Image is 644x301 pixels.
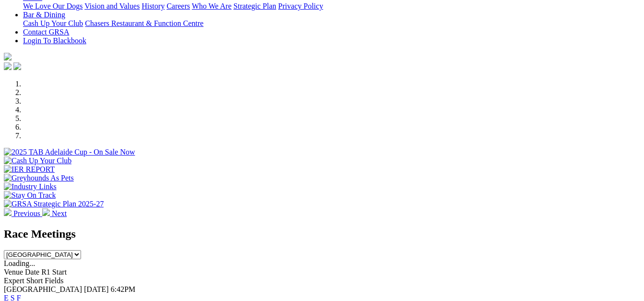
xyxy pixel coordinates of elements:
div: About [23,2,640,11]
span: 6:42PM [111,285,136,293]
a: Chasers Restaurant & Function Centre [85,19,203,27]
a: Strategic Plan [234,2,276,10]
span: Expert [4,277,24,285]
span: [GEOGRAPHIC_DATA] [4,285,82,293]
span: Fields [45,277,63,285]
span: Venue [4,268,23,276]
img: Greyhounds As Pets [4,174,74,182]
img: Cash Up Your Club [4,157,71,165]
a: Login To Blackbook [23,36,86,45]
img: chevron-left-pager-white.svg [4,208,12,216]
img: 2025 TAB Adelaide Cup - On Sale Now [4,148,135,157]
span: R1 Start [41,268,67,276]
img: Stay On Track [4,191,56,200]
div: Bar & Dining [23,19,640,28]
img: logo-grsa-white.png [4,53,12,60]
span: Previous [13,209,40,217]
img: facebook.svg [4,62,12,70]
a: Privacy Policy [278,2,323,10]
span: Loading... [4,259,35,267]
img: chevron-right-pager-white.svg [42,208,50,216]
a: Who We Are [192,2,232,10]
a: Previous [4,209,42,217]
a: Cash Up Your Club [23,19,83,27]
img: GRSA Strategic Plan 2025-27 [4,200,104,208]
img: IER REPORT [4,165,55,174]
span: Next [52,209,67,217]
a: Contact GRSA [23,28,69,36]
a: Vision and Values [84,2,140,10]
a: History [141,2,164,10]
span: Date [25,268,39,276]
a: Careers [166,2,190,10]
a: Bar & Dining [23,11,65,19]
img: twitter.svg [13,62,21,70]
img: Industry Links [4,182,57,191]
h2: Race Meetings [4,228,640,241]
a: Next [42,209,67,217]
a: We Love Our Dogs [23,2,82,10]
span: [DATE] [84,285,109,293]
span: Short [26,277,43,285]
